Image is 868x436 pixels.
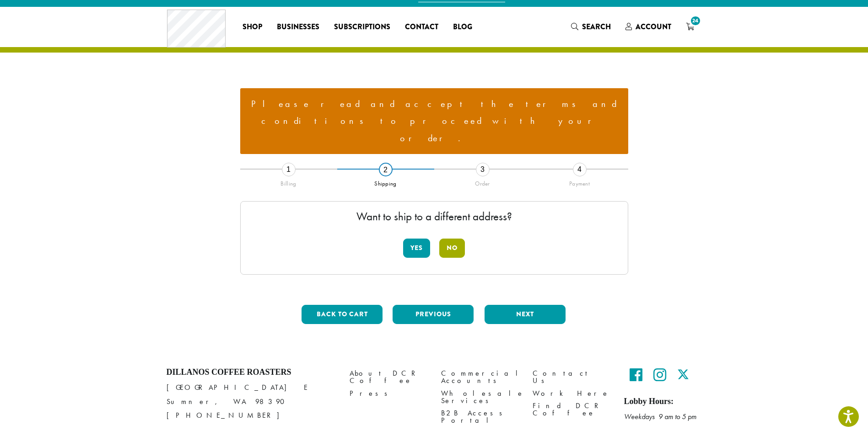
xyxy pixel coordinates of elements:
[624,412,696,421] em: Weekdays 9 am to 5 pm
[393,305,474,324] button: Previous
[439,239,465,258] button: No
[441,387,519,407] a: Wholesale Services
[302,305,383,324] button: Back to cart
[405,21,438,33] span: Contact
[250,211,619,222] p: Want to ship to a different address?
[248,96,621,147] li: Please read and accept the terms and conditions to proceed with your order.
[167,367,336,378] h4: Dillanos Coffee Roasters
[533,367,610,387] a: Contact Us
[235,20,270,34] a: Shop
[277,21,319,33] span: Businesses
[636,21,671,32] span: Account
[282,163,296,176] div: 1
[167,381,336,422] p: [GEOGRAPHIC_DATA] E Sumner, WA 98390 [PHONE_NUMBER]
[582,21,611,32] span: Search
[334,21,390,33] span: Subscriptions
[379,163,393,176] div: 2
[689,15,701,27] span: 24
[240,176,337,187] div: Billing
[441,367,519,387] a: Commercial Accounts
[573,163,587,176] div: 4
[337,176,434,187] div: Shipping
[441,407,519,426] a: B2B Access Portal
[403,239,430,258] button: Yes
[533,387,610,399] a: Work Here
[476,163,490,176] div: 3
[434,176,531,187] div: Order
[350,367,427,387] a: About DCR Coffee
[564,19,618,34] a: Search
[624,397,702,407] h5: Lobby Hours:
[243,21,262,33] span: Shop
[350,387,427,399] a: Press
[531,176,628,187] div: Payment
[453,21,472,33] span: Blog
[533,399,610,419] a: Find DCR Coffee
[485,305,566,324] button: Next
